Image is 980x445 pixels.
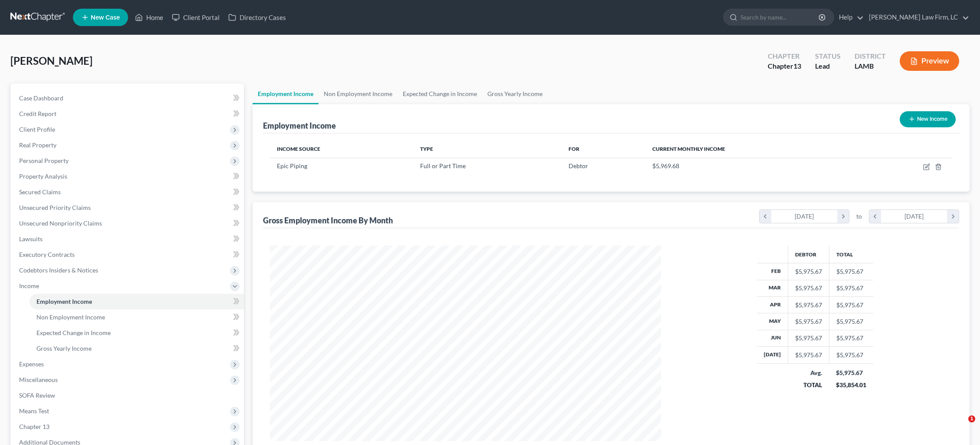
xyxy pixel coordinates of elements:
span: to [856,212,862,221]
span: Unsecured Nonpriority Claims [19,219,102,227]
div: $5,975.67 [795,284,822,292]
i: chevron_right [837,210,849,223]
a: Unsecured Priority Claims [12,200,244,216]
a: Lawsuits [12,231,244,247]
iframe: Intercom live chat [950,415,971,436]
div: Chapter [768,61,801,71]
th: Debtor [788,246,829,263]
div: $5,975.67 [795,334,822,342]
span: Debtor [569,162,588,169]
td: $5,975.67 [829,347,873,363]
div: [DATE] [771,210,838,223]
a: Secured Claims [12,184,244,200]
a: [PERSON_NAME] Law Firm, LC [865,10,969,25]
th: Mar [757,280,788,296]
i: chevron_left [869,210,881,223]
span: Real Property [19,141,56,149]
span: Personal Property [19,157,69,164]
a: Client Portal [168,10,224,25]
a: Gross Yearly Income [482,83,548,104]
i: chevron_left [760,210,771,223]
a: Gross Yearly Income [30,341,244,356]
th: Feb [757,263,788,280]
span: Income [19,282,39,289]
div: [DATE] [881,210,947,223]
span: Epic Piping [277,162,307,169]
span: Chapter 13 [19,423,49,430]
span: 1 [968,415,975,422]
span: Means Test [19,407,49,415]
a: Directory Cases [224,10,290,25]
a: Credit Report [12,106,244,122]
span: Expected Change in Income [36,329,111,336]
span: Lawsuits [19,235,43,242]
a: Executory Contracts [12,247,244,262]
div: Employment Income [263,120,336,131]
th: May [757,313,788,330]
span: SOFA Review [19,392,55,399]
span: Secured Claims [19,188,61,196]
span: [PERSON_NAME] [10,54,92,67]
div: Lead [815,61,841,71]
a: Expected Change in Income [398,83,482,104]
a: Employment Income [253,83,319,104]
a: Property Analysis [12,169,244,184]
div: Avg. [795,369,822,377]
div: Status [815,51,841,61]
button: Preview [900,51,959,71]
div: TOTAL [795,381,822,389]
span: Non Employment Income [36,313,105,321]
span: 13 [793,62,801,70]
a: Unsecured Nonpriority Claims [12,216,244,231]
div: District [855,51,886,61]
div: $35,854.01 [836,381,866,389]
a: Non Employment Income [319,83,398,104]
div: $5,975.67 [795,317,822,326]
a: Help [835,10,864,25]
span: New Case [91,14,120,21]
span: Codebtors Insiders & Notices [19,266,98,274]
div: Chapter [768,51,801,61]
button: New Income [900,111,956,127]
span: Current Monthly Income [652,146,725,152]
div: $5,975.67 [795,267,822,276]
td: $5,975.67 [829,296,873,313]
i: chevron_right [947,210,959,223]
td: $5,975.67 [829,330,873,346]
a: Home [131,10,168,25]
th: Total [829,246,873,263]
div: $5,975.67 [836,369,866,377]
a: SOFA Review [12,388,244,403]
span: Executory Contracts [19,251,75,258]
div: LAMB [855,61,886,71]
td: $5,975.67 [829,263,873,280]
div: Gross Employment Income By Month [263,215,393,226]
td: $5,975.67 [829,280,873,296]
th: Jun [757,330,788,346]
div: $5,975.67 [795,301,822,309]
span: Unsecured Priority Claims [19,204,91,211]
span: Property Analysis [19,173,67,180]
span: Income Source [277,146,320,152]
input: Search by name... [740,9,820,25]
span: Expenses [19,360,44,368]
a: Expected Change in Income [30,325,244,341]
a: Case Dashboard [12,90,244,106]
th: Apr [757,296,788,313]
span: Gross Yearly Income [36,345,92,352]
td: $5,975.67 [829,313,873,330]
span: Full or Part Time [420,162,466,169]
span: Case Dashboard [19,94,63,102]
span: $5,969.68 [652,162,679,169]
span: Client Profile [19,126,55,133]
a: Non Employment Income [30,309,244,325]
span: Type [420,146,433,152]
div: $5,975.67 [795,351,822,359]
th: [DATE] [757,347,788,363]
span: Employment Income [36,298,92,305]
span: Miscellaneous [19,376,58,383]
span: For [569,146,579,152]
a: Employment Income [30,294,244,309]
span: Credit Report [19,110,56,117]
